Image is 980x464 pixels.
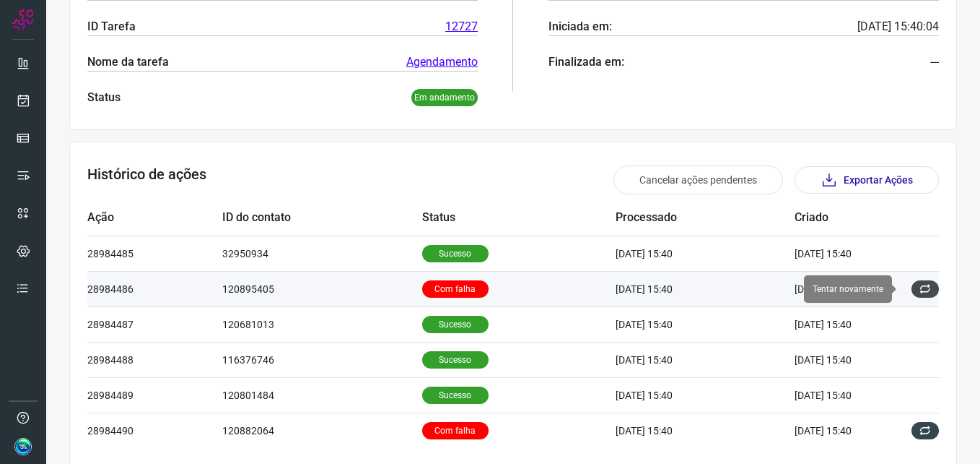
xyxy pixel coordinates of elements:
[87,166,206,194] h3: Histórico de ações
[222,200,422,236] td: ID do contato
[857,18,939,35] p: [DATE] 15:40:04
[445,18,478,35] a: 12727
[616,236,795,271] td: [DATE] 15:40
[930,53,939,71] p: ---
[12,9,34,30] img: Logo
[87,200,222,236] td: Ação
[795,342,896,377] td: [DATE] 15:40
[813,284,883,294] span: Tentar novamente
[795,413,896,448] td: [DATE] 15:40
[795,200,896,236] td: Criado
[616,377,795,413] td: [DATE] 15:40
[406,53,478,71] a: Agendamento
[616,413,795,448] td: [DATE] 15:40
[411,89,478,106] p: Em andamento
[222,377,422,413] td: 120801484
[616,271,795,306] td: [DATE] 15:40
[14,438,32,455] img: d1faacb7788636816442e007acca7356.jpg
[222,306,422,342] td: 120681013
[87,89,121,106] p: Status
[422,422,489,439] p: Com falha
[87,306,222,342] td: 28984487
[222,342,422,377] td: 116376746
[422,200,616,236] td: Status
[795,306,896,342] td: [DATE] 15:40
[613,166,783,194] button: Cancelar ações pendentes
[87,271,222,306] td: 28984486
[795,377,896,413] td: [DATE] 15:40
[616,200,795,236] td: Processado
[548,18,612,35] p: Iniciada em:
[87,236,222,271] td: 28984485
[548,53,624,71] p: Finalizada em:
[616,342,795,377] td: [DATE] 15:40
[422,316,489,333] p: Sucesso
[422,351,489,369] p: Sucesso
[795,166,939,194] button: Exportar Ações
[87,413,222,448] td: 28984490
[422,280,489,298] p: Com falha
[422,245,489,262] p: Sucesso
[222,413,422,448] td: 120882064
[795,236,896,271] td: [DATE] 15:40
[222,236,422,271] td: 32950934
[222,271,422,306] td: 120895405
[87,53,169,71] p: Nome da tarefa
[87,18,136,35] p: ID Tarefa
[87,342,222,377] td: 28984488
[616,306,795,342] td: [DATE] 15:40
[87,377,222,413] td: 28984489
[795,271,896,306] td: [DATE] 15:40
[422,387,489,404] p: Sucesso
